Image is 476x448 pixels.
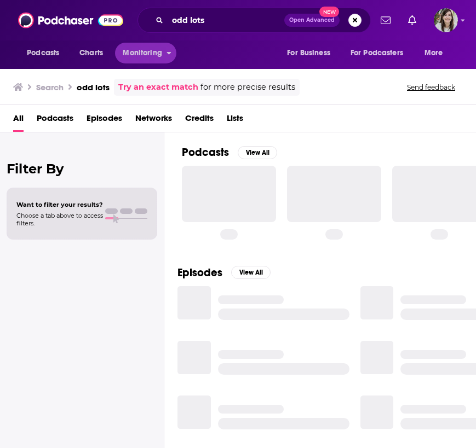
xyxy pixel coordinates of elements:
[343,43,419,63] button: open menu
[284,14,340,27] button: Open AdvancedNew
[123,45,162,61] span: Monitoring
[79,45,103,61] span: Charts
[404,83,458,92] button: Send feedback
[77,82,110,92] h3: odd lots
[72,43,110,63] a: Charts
[376,11,395,30] a: Show notifications dropdown
[185,109,214,132] a: Credits
[231,266,271,279] button: View All
[13,109,24,132] a: All
[287,45,330,61] span: For Business
[16,201,103,208] span: Want to filter your results?
[417,43,457,63] button: open menu
[177,266,271,280] a: EpisodesView All
[7,161,157,177] h2: Filter By
[182,146,229,159] h2: Podcasts
[434,8,458,32] img: User Profile
[16,212,103,227] span: Choose a tab above to access filters.
[238,146,277,159] button: View All
[177,266,222,280] h2: Episodes
[87,109,122,132] a: Episodes
[425,45,443,61] span: More
[289,18,335,23] span: Open Advanced
[37,109,73,132] a: Podcasts
[118,81,198,94] a: Try an exact match
[227,109,243,132] a: Lists
[351,45,403,61] span: For Podcasters
[434,8,458,32] span: Logged in as devinandrade
[168,11,284,29] input: Search podcasts, credits, & more...
[200,81,295,94] span: for more precise results
[18,10,123,31] img: Podchaser - Follow, Share and Rate Podcasts
[137,8,371,33] div: Search podcasts, credits, & more...
[135,109,172,132] a: Networks
[404,11,421,30] a: Show notifications dropdown
[434,8,458,32] button: Show profile menu
[27,45,59,61] span: Podcasts
[319,7,339,17] span: New
[279,43,344,63] button: open menu
[182,146,277,159] a: PodcastsView All
[19,43,73,63] button: open menu
[36,82,64,92] h3: Search
[115,43,176,63] button: open menu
